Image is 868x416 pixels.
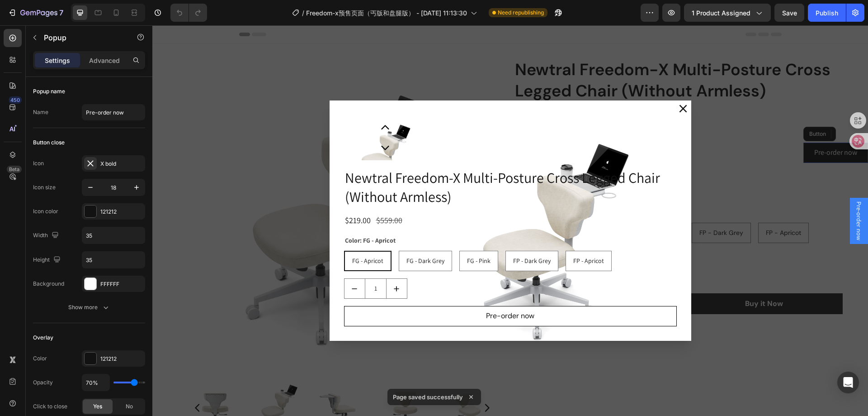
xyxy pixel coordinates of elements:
div: Publish [816,8,838,18]
div: Name [33,108,48,116]
div: Show more [68,303,110,312]
div: Background [33,280,64,288]
span: FG - Pink [315,231,338,239]
legend: Color: FG - Apricot [192,209,244,222]
div: X bold [100,160,143,168]
button: Carousel Next Arrow [227,117,238,128]
span: Pre-order now [702,176,711,215]
span: / [302,8,304,18]
button: increment [234,253,255,273]
div: Width [33,230,61,242]
div: 121212 [100,208,143,216]
input: E.g. New popup [82,104,145,120]
p: Settings [45,56,70,65]
h1: Newtral Freedom-X Multi-Posture Cross Legged Chair (Without Armless) [192,142,524,182]
span: 1 product assigned [692,8,750,18]
span: No [126,402,133,411]
span: Need republishing [498,9,544,17]
span: Freedom-x预售页面（丐版和盘腿版） - [DATE] 11:13:30 [306,8,467,18]
button: Publish [808,4,846,22]
span: FP - Dark Grey [361,231,398,239]
input: quantity [212,253,234,273]
div: FFFFFF [100,280,143,288]
div: Button close [33,139,65,147]
div: Icon [33,159,44,167]
div: 121212 [100,355,143,363]
div: Open Intercom Messenger [837,372,859,393]
p: Popup [44,32,121,43]
button: Pre-order now [192,281,524,301]
button: 7 [4,4,67,22]
div: Icon size [33,183,56,191]
p: Advanced [89,56,120,65]
button: Save [774,4,804,22]
div: $559.00 [223,189,251,201]
div: Click to close [33,402,67,411]
button: 1 product assigned [684,4,771,22]
span: FG - Dark Grey [254,231,292,239]
input: Auto [82,227,145,244]
button: Show more [33,299,145,316]
p: Page saved successfully [393,392,463,402]
button: decrement [192,253,212,273]
div: Dialog body [177,75,539,316]
div: Beta [7,166,22,173]
span: FP - Apricot [421,231,452,239]
div: Undo/Redo [170,4,207,22]
div: Pre-order now [334,284,382,297]
iframe: Design area [152,25,868,416]
div: Opacity [33,378,53,387]
span: FG - Apricot [200,231,231,239]
div: Popup name [33,87,65,96]
div: Dialog content [177,75,539,316]
span: Save [782,9,797,17]
span: Yes [93,402,102,411]
div: $219.00 [192,189,219,201]
div: Color [33,354,47,363]
p: 7 [59,7,63,18]
input: Auto [82,374,109,391]
div: Icon color [33,207,58,215]
div: Overlay [33,334,53,342]
div: Height [33,254,62,266]
input: Auto [82,252,145,268]
button: Carousel Back Arrow [227,97,238,108]
div: 450 [9,96,22,104]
